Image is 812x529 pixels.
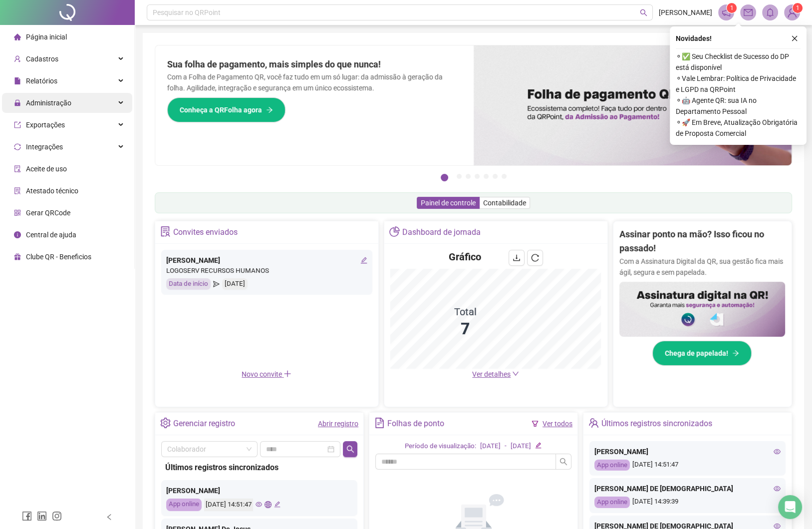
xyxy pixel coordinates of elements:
span: reload [531,254,539,262]
span: bell [766,8,775,17]
span: edit [360,257,367,264]
button: 7 [502,174,507,179]
span: Relatórios [26,77,57,85]
span: 1 [730,4,734,11]
div: App online [166,499,202,511]
span: ⚬ 🚀 Em Breve, Atualização Obrigatória de Proposta Comercial [676,117,801,139]
span: Integrações [26,143,63,151]
span: Contabilidade [483,199,526,207]
div: App online [594,497,630,508]
div: [PERSON_NAME] DE [DEMOGRAPHIC_DATA] [594,483,781,494]
div: [DATE] 14:51:47 [204,499,253,511]
button: Chega de papelada! [652,341,752,366]
img: 50340 [785,5,800,20]
span: sync [14,143,21,150]
span: Exportações [26,121,65,129]
button: 4 [475,174,480,179]
span: gift [14,253,21,260]
div: LOGOSERV RECURSOS HUMANOS [166,266,367,276]
span: search [559,458,567,466]
span: Página inicial [26,33,67,41]
span: eye [774,485,781,492]
div: [DATE] [511,441,531,452]
button: 1 [441,174,448,181]
h2: Sua folha de pagamento, mais simples do que nunca! [167,57,462,71]
span: Ver detalhes [472,370,511,378]
span: eye [774,448,781,455]
span: team [588,418,599,428]
span: Clube QR - Beneficios [26,253,91,261]
img: banner%2F02c71560-61a6-44d4-94b9-c8ab97240462.png [619,282,785,337]
span: eye [256,501,262,508]
span: Atestado técnico [26,187,78,195]
div: [PERSON_NAME] [166,485,352,496]
span: mail [744,8,753,17]
span: plus [283,370,291,378]
span: Painel de controle [421,199,476,207]
img: banner%2F8d14a306-6205-4263-8e5b-06e9a85ad873.png [474,45,792,165]
div: Open Intercom Messenger [778,495,802,519]
span: Central de ajuda [26,231,76,239]
h2: Assinar ponto na mão? Isso ficou no passado! [619,227,785,256]
span: solution [14,187,21,194]
span: setting [160,418,171,428]
span: home [14,33,21,40]
span: notification [722,8,731,17]
div: [DATE] [480,441,501,452]
span: search [640,9,647,16]
span: down [512,370,519,377]
span: facebook [22,511,32,521]
div: Data de início [166,278,211,290]
div: [DATE] 14:51:47 [594,460,781,471]
span: user-add [14,55,21,62]
span: Aceite de uso [26,165,67,173]
div: Folhas de ponto [387,415,444,432]
span: Chega de papelada! [665,348,728,359]
sup: 1 [727,3,737,13]
sup: Atualize o seu contato no menu Meus Dados [793,3,803,13]
div: Últimos registros sincronizados [601,415,712,432]
span: instagram [52,511,62,521]
span: pie-chart [389,226,400,237]
span: export [14,121,21,128]
span: close [791,35,798,42]
span: ⚬ ✅ Seu Checklist de Sucesso do DP está disponível [676,51,801,73]
button: 6 [493,174,498,179]
span: Gerar QRCode [26,209,70,217]
span: ⚬ 🤖 Agente QR: sua IA no Departamento Pessoal [676,95,801,117]
span: file [14,77,21,84]
span: file-text [374,418,385,428]
span: solution [160,226,171,237]
span: Conheça a QRFolha agora [180,104,262,115]
a: Abrir registro [318,420,358,428]
div: Gerenciar registro [173,415,235,432]
span: qrcode [14,209,21,216]
span: info-circle [14,231,21,238]
button: 3 [466,174,471,179]
div: [DATE] [222,278,248,290]
span: search [346,445,354,453]
div: - [505,441,507,452]
h4: Gráfico [449,250,481,264]
span: global [265,501,271,508]
div: App online [594,460,630,471]
span: [PERSON_NAME] [659,7,712,18]
div: Dashboard de jornada [402,224,481,241]
span: arrow-right [266,106,273,113]
span: edit [535,442,541,449]
span: ⚬ Vale Lembrar: Política de Privacidade e LGPD na QRPoint [676,73,801,95]
div: [PERSON_NAME] [594,446,781,457]
div: [DATE] 14:39:39 [594,497,781,508]
div: Período de visualização: [405,441,476,452]
button: 5 [484,174,489,179]
span: left [106,514,113,521]
span: 1 [796,4,800,11]
div: Últimos registros sincronizados [165,461,353,474]
button: Conheça a QRFolha agora [167,97,285,122]
p: Com a Folha de Pagamento QR, você faz tudo em um só lugar: da admissão à geração da folha. Agilid... [167,71,462,93]
div: Convites enviados [173,224,238,241]
span: Cadastros [26,55,58,63]
span: lock [14,99,21,106]
span: linkedin [37,511,47,521]
span: Novo convite [242,370,291,378]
